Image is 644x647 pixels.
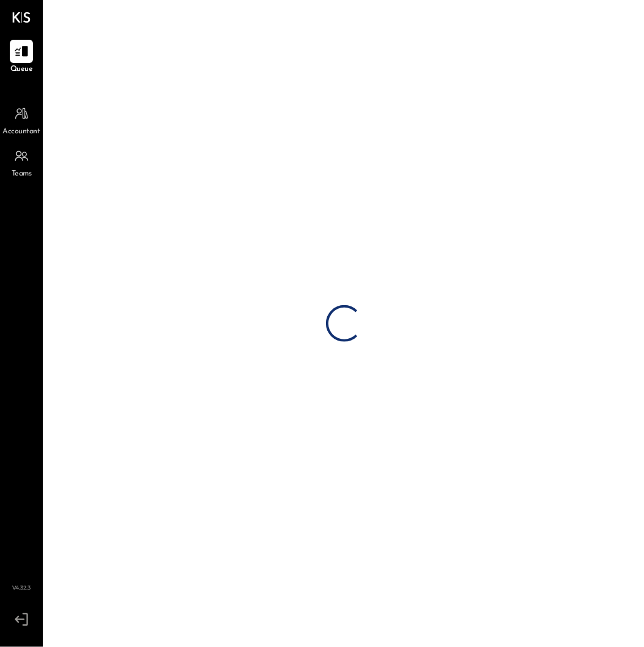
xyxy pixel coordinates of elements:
a: Teams [1,144,42,180]
a: Accountant [1,102,42,138]
span: Teams [12,169,32,180]
span: Queue [10,64,33,75]
a: Queue [1,40,42,75]
span: Accountant [3,127,40,138]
